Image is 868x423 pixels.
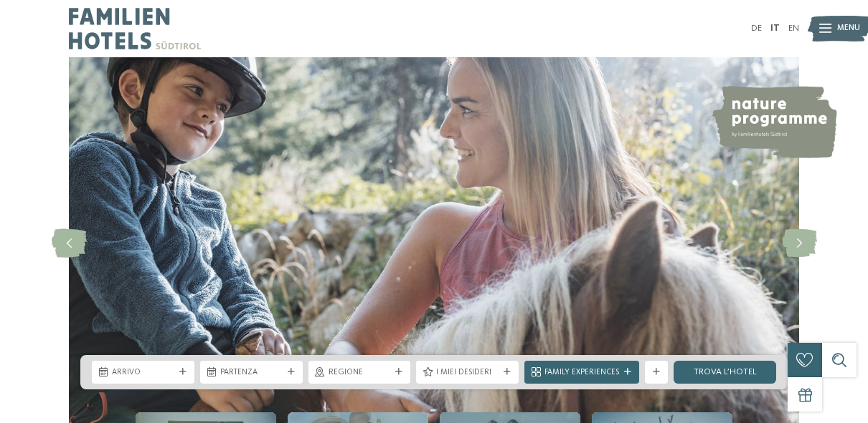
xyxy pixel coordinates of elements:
[770,24,780,33] a: IT
[544,367,619,379] span: Family Experiences
[220,367,283,379] span: Partenza
[788,24,799,33] a: EN
[837,23,860,34] span: Menu
[711,86,837,158] img: nature programme by Familienhotels Südtirol
[436,367,499,379] span: I miei desideri
[329,367,391,379] span: Regione
[112,367,174,379] span: Arrivo
[751,24,762,33] a: DE
[674,361,776,384] a: trova l’hotel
